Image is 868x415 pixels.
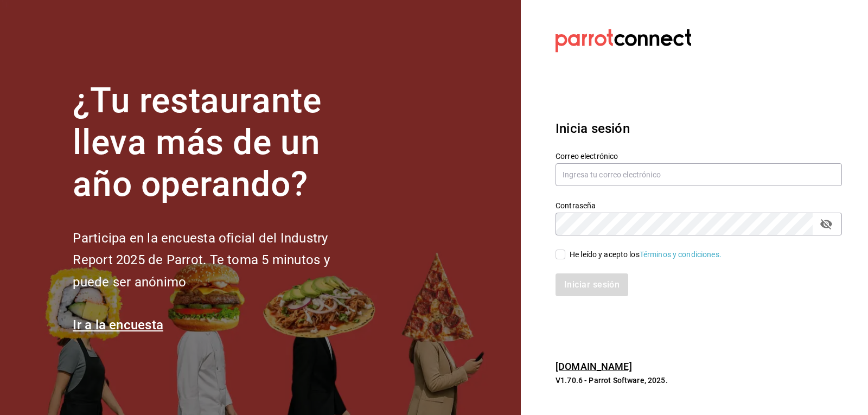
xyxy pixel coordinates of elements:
h2: Participa en la encuesta oficial del Industry Report 2025 de Parrot. Te toma 5 minutos y puede se... [73,227,366,293]
h1: ¿Tu restaurante lleva más de un año operando? [73,80,366,205]
a: Ir a la encuesta [73,317,163,333]
label: Correo electrónico [556,152,842,160]
button: passwordField [817,215,835,233]
a: [DOMAIN_NAME] [556,361,632,372]
a: Términos y condiciones. [640,250,722,259]
label: Contraseña [556,202,842,209]
input: Ingresa tu correo electrónico [556,163,842,186]
h3: Inicia sesión [556,119,842,138]
div: He leído y acepto los [570,249,722,260]
p: V1.70.6 - Parrot Software, 2025. [556,375,842,386]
